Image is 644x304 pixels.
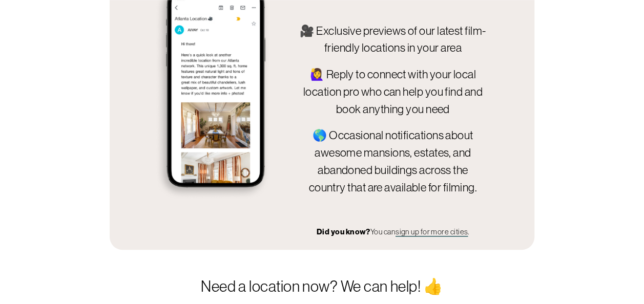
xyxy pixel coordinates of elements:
[298,127,487,196] p: 🌎 Occasional notifications about awesome mansions, estates, and abandoned buildings across the co...
[370,227,396,236] span: You can
[468,227,469,236] span: .
[317,227,370,236] strong: Did you know?
[298,66,487,118] p: 🙋‍♀️ Reply to connect with your local location pro who can help you find and book anything you need
[396,227,468,236] a: sign up for more cities
[298,23,487,57] p: 🎥 Exclusive previews of our latest film-friendly locations in your area
[180,275,464,298] p: Need a location now? We can help! 👍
